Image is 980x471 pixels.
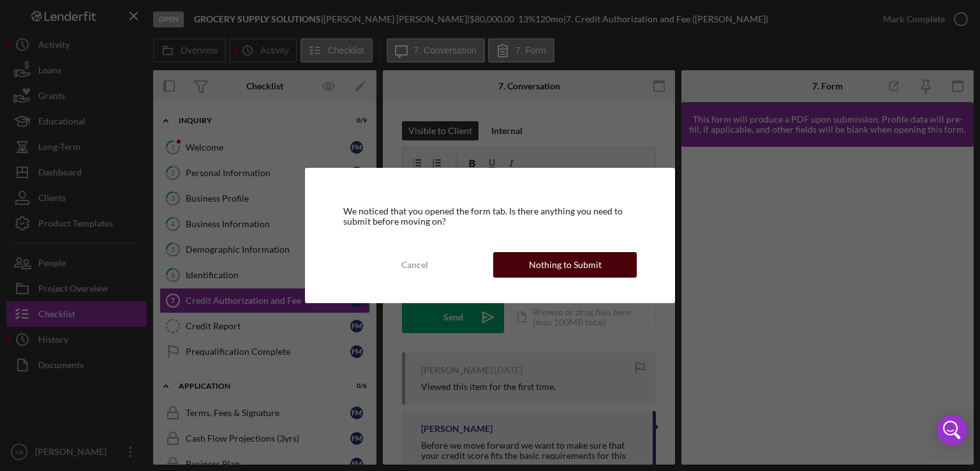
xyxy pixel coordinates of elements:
[529,252,602,278] div: Nothing to Submit
[343,252,487,278] button: Cancel
[937,415,967,445] div: Open Intercom Messenger
[493,252,637,278] button: Nothing to Submit
[343,206,637,227] div: We noticed that you opened the form tab. Is there anything you need to submit before moving on?
[401,252,428,278] div: Cancel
